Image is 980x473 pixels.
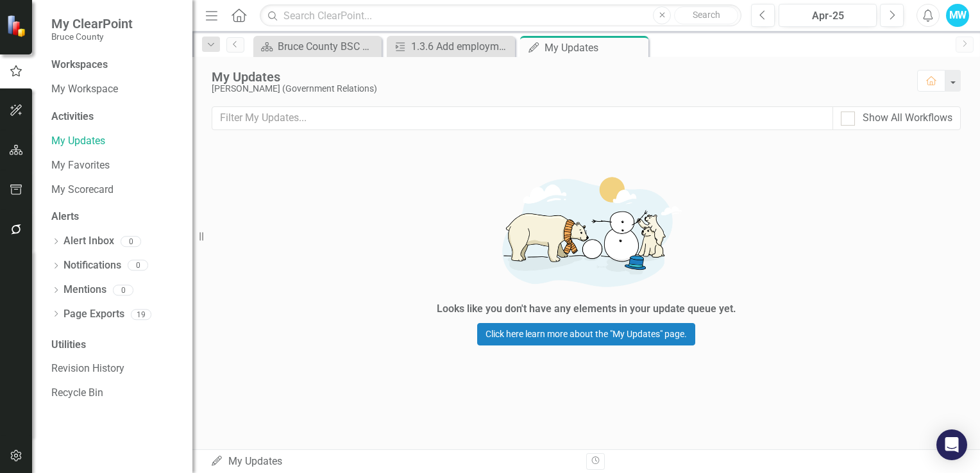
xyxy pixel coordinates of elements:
div: My Updates [545,40,645,56]
a: Click here learn more about the "My Updates" page. [477,323,695,345]
a: Mentions [63,283,106,297]
div: [PERSON_NAME] (Government Relations) [212,84,904,94]
div: Utilities [51,338,180,353]
button: Apr-25 [779,4,877,27]
a: My Favorites [51,158,180,173]
div: My Updates [212,70,904,84]
a: My Updates [51,134,180,149]
div: My Updates [210,454,577,469]
div: Bruce County BSC Welcome Page [278,38,378,54]
div: 0 [113,285,133,295]
button: Search [674,6,738,24]
img: Getting started [394,163,779,299]
span: My ClearPoint [51,16,133,31]
a: Recycle Bin [51,386,180,401]
a: My Workspace [51,82,180,97]
img: ClearPoint Strategy [6,14,29,37]
button: MW [946,4,969,27]
input: Filter My Updates... [212,106,833,130]
div: Open Intercom Messenger [936,429,967,460]
div: 0 [121,236,141,247]
a: Notifications [63,258,121,273]
span: Search [693,10,720,20]
a: Page Exports [63,307,124,322]
input: Search ClearPoint... [260,4,741,27]
a: 1.3.6 Add employment service providers that serve those with disabilities and racialized individu... [390,38,512,54]
div: Activities [51,110,180,124]
div: 0 [128,260,148,271]
div: 19 [131,309,151,320]
a: My Scorecard [51,183,180,197]
div: Looks like you don't have any elements in your update queue yet. [437,302,736,317]
div: 1.3.6 Add employment service providers that serve those with disabilities and racialized individu... [411,38,512,54]
div: Alerts [51,210,180,224]
small: Bruce County [51,31,133,42]
a: Bruce County BSC Welcome Page [257,38,378,54]
div: Workspaces [51,58,108,72]
div: Apr-25 [783,8,872,24]
a: Revision History [51,361,180,376]
a: Alert Inbox [63,234,114,249]
div: Show All Workflows [863,111,952,126]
